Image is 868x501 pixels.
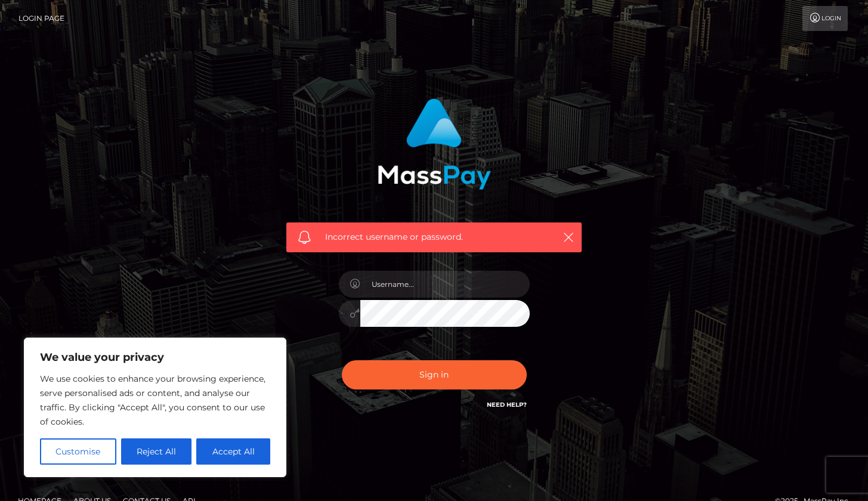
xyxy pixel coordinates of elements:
a: Need Help? [487,401,527,409]
p: We use cookies to enhance your browsing experience, serve personalised ads or content, and analys... [40,372,270,429]
button: Customise [40,438,116,465]
input: Username... [360,271,530,298]
button: Reject All [121,438,192,465]
a: Login Page [18,6,64,31]
p: We value your privacy [40,350,270,364]
button: Accept All [196,438,270,465]
div: We value your privacy [24,338,286,477]
button: Sign in [342,360,527,389]
span: Incorrect username or password. [325,231,543,243]
img: MassPay Login [378,98,491,190]
a: Login [802,6,848,31]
